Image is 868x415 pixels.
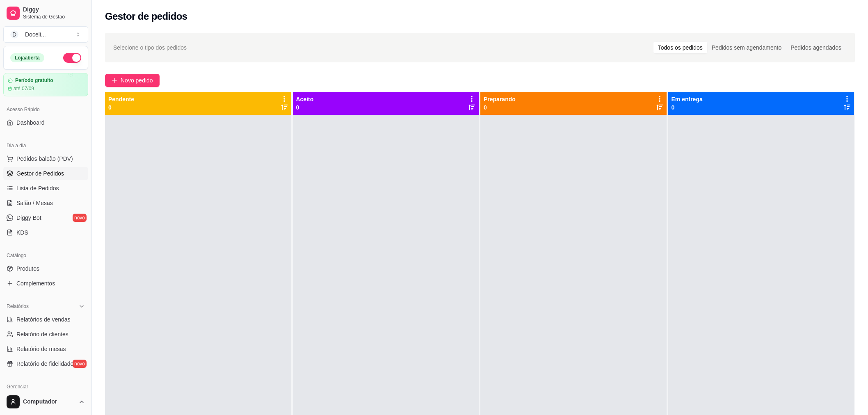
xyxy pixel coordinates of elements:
button: Select a team [3,26,88,43]
a: Gestor de Pedidos [3,167,88,180]
a: Dashboard [3,116,88,129]
div: Acesso Rápido [3,103,88,116]
h2: Gestor de pedidos [105,10,187,23]
p: Em entrega [672,95,703,103]
span: Relatórios de vendas [16,315,71,324]
article: Período gratuito [15,78,53,84]
span: Relatórios [7,303,29,310]
button: Pedidos balcão (PDV) [3,152,88,165]
a: DiggySistema de Gestão [3,3,88,23]
div: Todos os pedidos [653,42,707,53]
span: Computador [23,398,75,406]
span: Salão / Mesas [16,199,53,207]
span: plus [112,78,117,83]
p: Pendente [108,95,134,103]
span: Dashboard [16,119,45,127]
span: D [10,30,18,39]
span: Gestor de Pedidos [16,169,64,178]
p: 0 [484,103,516,112]
a: Complementos [3,277,88,290]
p: 0 [108,103,134,112]
p: Aceito [296,95,314,103]
a: Lista de Pedidos [3,182,88,195]
button: Computador [3,392,88,412]
p: 0 [296,103,314,112]
div: Gerenciar [3,380,88,393]
a: Diggy Botnovo [3,211,88,224]
a: Relatório de fidelidadenovo [3,357,88,370]
span: Relatório de fidelidade [16,360,73,368]
div: Dia a dia [3,139,88,152]
a: KDS [3,226,88,239]
span: Lista de Pedidos [16,184,59,192]
div: Pedidos sem agendamento [707,42,786,53]
div: Doceli ... [25,30,46,39]
span: Pedidos balcão (PDV) [16,155,73,163]
div: Catálogo [3,249,88,262]
span: Produtos [16,265,39,273]
a: Produtos [3,262,88,275]
span: Sistema de Gestão [23,14,85,20]
span: Novo pedido [121,76,153,85]
a: Relatório de clientes [3,328,88,341]
p: Preparando [484,95,516,103]
a: Salão / Mesas [3,196,88,210]
span: Relatório de mesas [16,345,66,353]
button: Alterar Status [63,53,81,63]
a: Relatório de mesas [3,342,88,356]
a: Período gratuitoaté 07/09 [3,73,88,96]
span: Diggy [23,6,85,14]
article: até 07/09 [14,85,34,92]
p: 0 [672,103,703,112]
span: Complementos [16,279,55,287]
span: Selecione o tipo dos pedidos [113,43,187,52]
div: Loja aberta [10,53,44,62]
a: Relatórios de vendas [3,313,88,326]
span: Relatório de clientes [16,330,69,338]
span: Diggy Bot [16,214,41,222]
div: Pedidos agendados [786,42,846,53]
span: KDS [16,228,28,237]
button: Novo pedido [105,74,160,87]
